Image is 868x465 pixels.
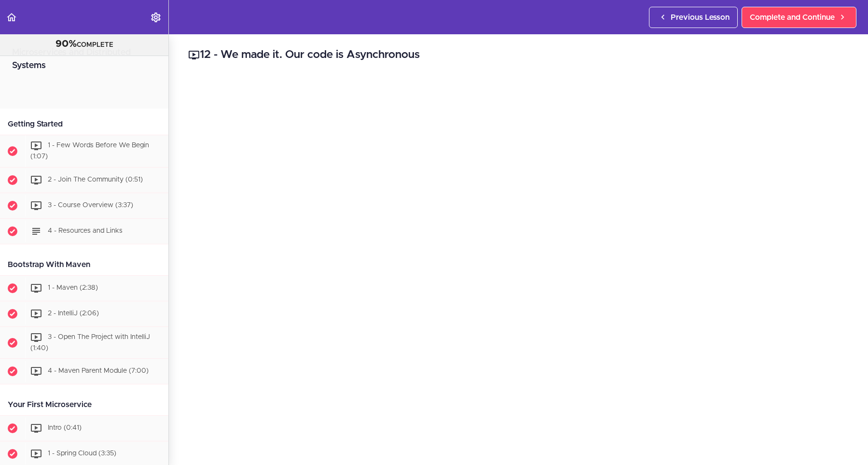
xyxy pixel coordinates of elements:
svg: Settings Menu [150,12,162,23]
iframe: chat widget [685,252,858,422]
span: 2 - IntelliJ (2:06) [48,310,99,317]
span: 3 - Course Overview (3:37) [48,202,133,209]
span: Previous Lesson [671,12,730,23]
div: COMPLETE [12,38,156,51]
span: Intro (0:41) [48,425,82,432]
h2: 12 - We made it. Our code is Asynchronous [188,47,849,63]
span: 2 - Join The Community (0:51) [48,176,143,183]
span: Complete and Continue [750,12,835,23]
a: Complete and Continue [742,7,856,28]
iframe: chat widget [827,426,858,455]
a: Previous Lesson [649,7,738,28]
span: 1 - Few Words Before We Begin (1:07) [30,142,149,160]
iframe: Video Player [188,78,849,450]
span: 1 - Spring Cloud (3:35) [48,451,116,457]
span: 1 - Maven (2:38) [48,284,98,291]
span: 4 - Maven Parent Module (7:00) [48,368,149,375]
svg: Back to course curriculum [6,12,17,23]
span: 3 - Open The Project with IntelliJ (1:40) [30,334,150,352]
span: 90% [55,39,77,49]
span: 4 - Resources and Links [48,227,123,234]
